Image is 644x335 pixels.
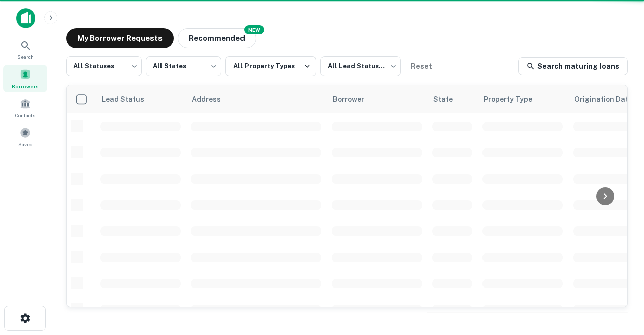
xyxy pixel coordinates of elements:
[427,85,477,113] th: State
[66,53,142,79] div: All Statuses
[333,93,377,105] span: Borrower
[15,111,35,119] span: Contacts
[594,255,644,303] iframe: Chat Widget
[327,85,427,113] th: Borrower
[3,94,47,121] a: Contacts
[192,93,234,105] span: Address
[477,85,568,113] th: Property Type
[17,53,34,61] span: Search
[3,65,47,92] a: Borrowers
[320,53,401,79] div: All Lead Statuses
[95,85,186,113] th: Lead Status
[16,8,35,28] img: capitalize-icon.png
[101,93,157,105] span: Lead Status
[244,25,264,34] div: NEW
[186,85,327,113] th: Address
[433,93,466,105] span: State
[3,36,47,63] a: Search
[18,140,33,148] span: Saved
[146,53,221,79] div: All States
[3,123,47,150] a: Saved
[518,57,628,75] a: Search maturing loans
[484,93,545,105] span: Property Type
[178,28,256,48] button: Recommended
[66,28,174,48] button: My Borrower Requests
[12,82,39,90] span: Borrowers
[225,56,316,76] button: All Property Types
[405,56,437,76] button: Reset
